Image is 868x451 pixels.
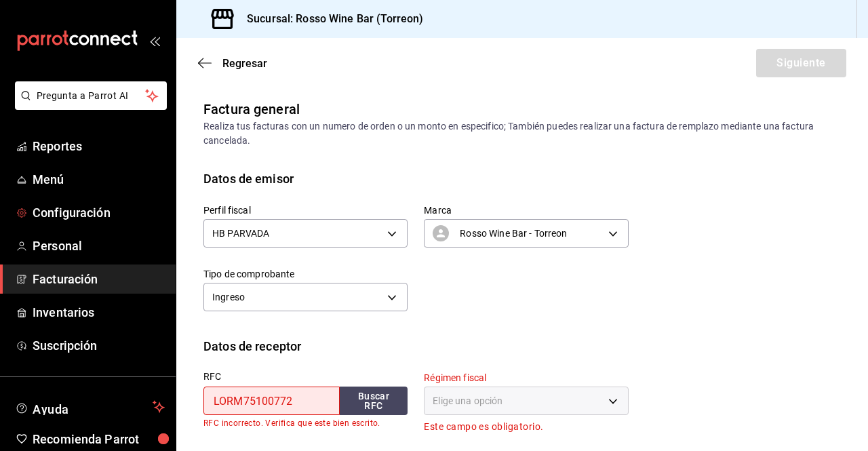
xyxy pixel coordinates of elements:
[9,98,167,113] a: Pregunta a Parrot AI
[33,137,165,155] span: Reportes
[198,57,267,70] button: Regresar
[33,430,165,448] span: Recomienda Parrot
[33,270,165,288] span: Facturación
[340,387,408,415] button: Buscar RFC
[236,11,423,27] h3: Sucursal: Rosso Wine Bar (Torreon)
[33,170,165,189] span: Menú
[203,417,408,431] p: RFC incorrecto. Verifica que este bien escrito.
[203,119,841,148] div: Realiza tus facturas con un numero de orden o un monto en especifico; También puedes realizar una...
[37,89,146,103] span: Pregunta a Parrot AI
[15,81,167,110] button: Pregunta a Parrot AI
[203,205,408,215] label: Perfil fiscal
[33,203,165,222] span: Configuración
[424,387,628,415] div: Elige una opción
[203,269,408,279] label: Tipo de comprobante
[203,99,300,119] div: Factura general
[424,205,628,215] label: Marca
[33,336,165,355] span: Suscripción
[212,290,245,304] span: Ingreso
[33,303,165,321] span: Inventarios
[460,227,567,240] span: Rosso Wine Bar - Torreon
[203,372,408,381] label: RFC
[203,170,294,188] div: Datos de emisor
[203,219,408,248] div: HB PARVADA
[33,237,165,255] span: Personal
[424,419,628,435] p: Este campo es obligatorio.
[203,337,301,355] div: Datos de receptor
[424,373,628,383] label: Régimen fiscal
[149,35,160,46] button: open_drawer_menu
[33,399,147,415] span: Ayuda
[222,57,267,70] span: Regresar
